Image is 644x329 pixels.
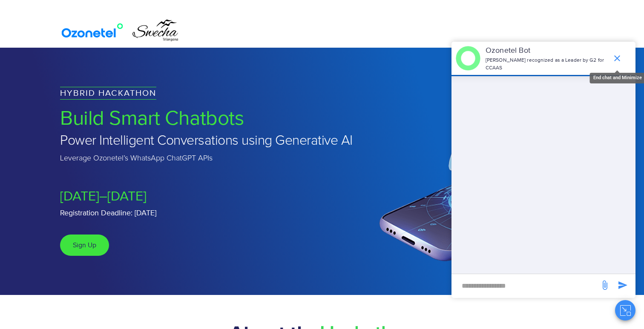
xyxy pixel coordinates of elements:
span: end chat or minimize [609,50,626,67]
p: [PERSON_NAME] recognized as a Leader by G2 for CCAAS [486,57,608,72]
p: Registration Deadline: [DATE] [60,208,398,219]
a: Sign Up [60,235,109,256]
span: send message [596,277,613,294]
p: Ozonetel Bot [486,45,608,57]
button: Close chat [615,300,635,320]
img: header [456,46,480,71]
span: send message [614,277,631,294]
h1: Build Smart Chatbots [60,108,398,129]
div: new-msg-input [456,278,595,294]
div: Leverage Ozonetel’s WhatsApp ChatGPT APIs [60,153,398,164]
h3: [DATE]–[DATE] [60,190,398,203]
h2: Power Intelligent Conversations using Generative AI [60,134,398,149]
h4: HYBRID HACKATHON [60,87,156,100]
span: Sign Up [73,241,96,249]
